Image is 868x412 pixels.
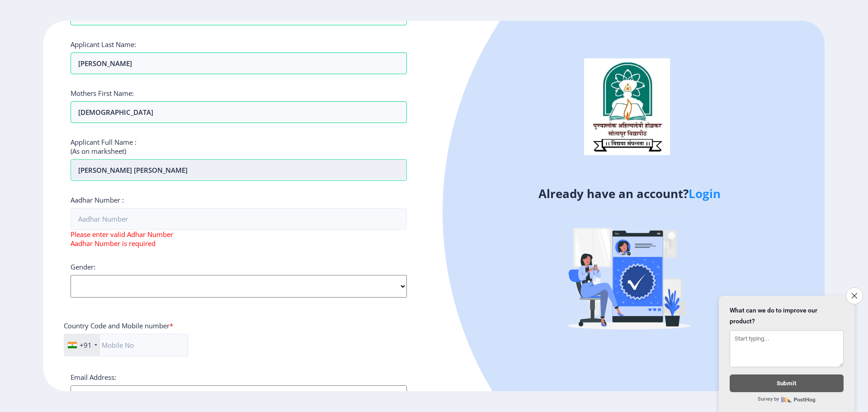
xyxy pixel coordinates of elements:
[71,373,116,382] label: Email Address:
[71,385,407,407] input: Email address
[71,230,173,239] span: Please enter valid Adhar Number
[71,239,156,248] span: Aadhar Number is required
[71,159,407,181] input: Full Name
[71,40,136,49] label: Applicant Last Name:
[71,195,124,204] label: Aadhar Number :
[71,137,137,156] label: Applicant Full Name : (As on marksheet)
[71,89,134,98] label: Mothers First Name:
[689,185,721,202] a: Login
[64,321,173,330] label: Country Code and Mobile number
[550,194,708,352] img: Verified-rafiki.svg
[584,58,670,155] img: logo
[71,262,95,271] label: Gender:
[441,186,818,201] h4: Already have an account?
[71,101,407,123] input: Last Name
[71,208,407,230] input: Aadhar Number
[80,341,92,350] div: +91
[64,334,100,356] div: India (भारत): +91
[71,52,407,74] input: Last Name
[64,334,188,356] input: Mobile No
